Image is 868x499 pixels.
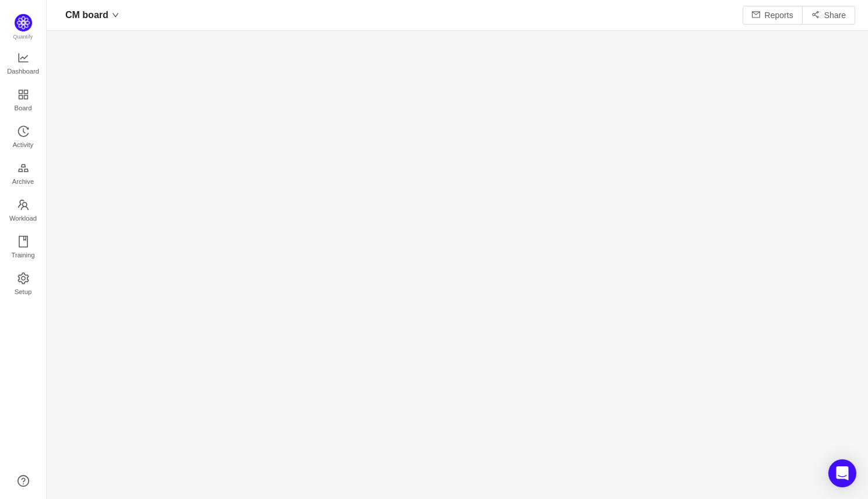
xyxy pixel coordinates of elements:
i: icon: line-chart [17,52,29,64]
a: Training [17,236,29,260]
a: Board [17,89,29,113]
i: icon: book [17,236,29,247]
button: icon: mailReports [743,6,803,25]
span: CM board [65,6,108,25]
a: Setup [17,273,29,296]
img: Quantify [15,14,32,32]
span: Board [15,96,32,120]
i: icon: setting [17,273,29,284]
span: Workload [9,207,37,230]
span: Activity [13,133,33,156]
span: Quantify [13,34,33,40]
a: Activity [17,126,29,149]
span: Dashboard [7,60,39,83]
i: icon: history [17,125,29,137]
span: Setup [15,280,32,303]
span: Archive [12,170,34,193]
i: icon: down [112,12,119,19]
i: icon: team [17,199,29,211]
a: Archive [17,163,29,186]
button: icon: share-altShare [802,6,855,25]
a: icon: question-circle [17,475,29,487]
i: icon: gold [17,162,29,174]
a: Dashboard [17,53,29,76]
a: Workload [17,200,29,223]
i: icon: appstore [17,89,29,100]
span: Training [11,243,34,267]
div: Open Intercom Messenger [828,459,856,487]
